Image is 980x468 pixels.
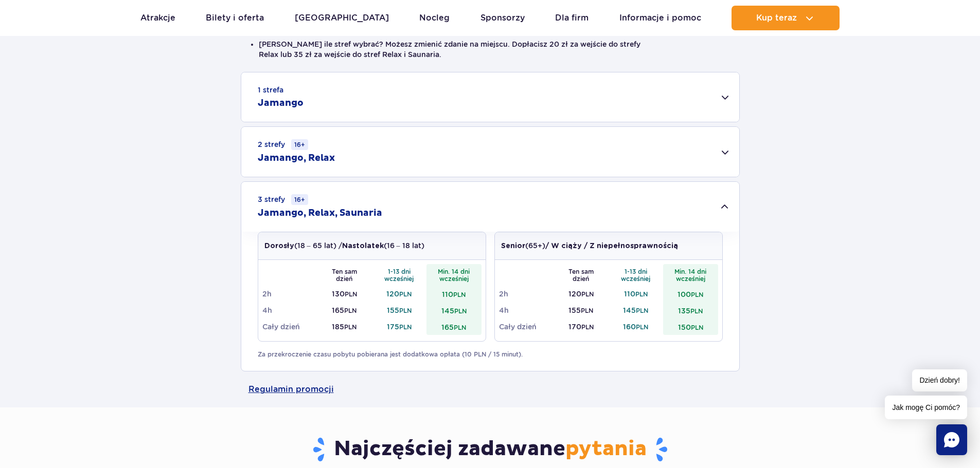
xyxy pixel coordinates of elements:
a: Atrakcje [140,6,175,30]
small: PLN [344,307,357,314]
td: 170 [554,319,609,335]
div: Chat [936,424,967,455]
td: 2h [499,286,554,302]
td: 110 [609,286,664,302]
p: (65+) [501,240,678,251]
li: [PERSON_NAME] ile stref wybrać? Możesz zmienić zdanie na miejscu. Dopłacisz 20 zł za wejście do s... [259,39,722,60]
small: PLN [344,323,357,331]
td: 175 [372,319,427,335]
small: PLN [690,307,703,315]
h2: Jamango, Relax, Saunaria [258,207,382,219]
td: 155 [554,302,609,319]
td: 100 [663,286,718,302]
td: 160 [609,319,664,335]
a: Dla firm [555,6,589,30]
small: PLN [399,323,412,331]
strong: Dorosły [264,242,294,250]
p: (18 – 65 lat) / (16 – 18 lat) [264,240,424,251]
td: 185 [317,319,372,335]
th: Ten sam dzień [554,264,609,286]
small: 2 strefy [258,139,308,150]
a: Informacje i pomoc [619,6,701,30]
td: 4h [262,302,317,319]
small: PLN [691,291,703,298]
strong: Nastolatek [342,242,384,250]
span: Dzień dobry! [912,369,967,391]
small: PLN [636,323,648,331]
p: Za przekroczenie czasu pobytu pobierana jest dodatkowa opłata (10 PLN / 15 minut). [258,350,723,359]
th: 1-13 dni wcześniej [609,264,664,286]
small: PLN [454,307,467,315]
td: 110 [426,286,482,302]
td: 120 [372,286,427,302]
th: Ten sam dzień [317,264,372,286]
strong: / W ciąży / Z niepełnosprawnością [545,242,678,250]
td: 135 [663,302,718,319]
th: Min. 14 dni wcześniej [426,264,482,286]
small: 16+ [291,139,308,150]
small: PLN [399,307,412,314]
span: pytania [565,436,647,462]
small: PLN [636,307,648,314]
td: 4h [499,302,554,319]
td: 150 [663,319,718,335]
small: PLN [581,307,593,314]
a: Sponsorzy [480,6,525,30]
td: 165 [317,302,372,319]
td: 145 [609,302,664,319]
small: PLN [581,323,594,331]
strong: Senior [501,242,525,250]
td: 130 [317,286,372,302]
td: 165 [426,319,482,335]
td: Cały dzień [499,319,554,335]
small: PLN [581,290,594,298]
small: PLN [635,290,648,298]
td: 2h [262,286,317,302]
small: PLN [454,324,466,331]
small: PLN [399,290,412,298]
td: 145 [426,302,482,319]
td: Cały dzień [262,319,317,335]
small: 1 strefa [258,85,283,95]
td: 120 [554,286,609,302]
small: PLN [691,324,703,331]
a: Bilety i oferta [206,6,264,30]
span: Kup teraz [756,13,797,23]
span: Jak mogę Ci pomóc? [885,396,967,419]
h2: Jamango [258,97,304,109]
a: Regulamin promocji [248,371,732,407]
a: [GEOGRAPHIC_DATA] [295,6,389,30]
small: 3 strefy [258,194,308,205]
a: Nocleg [419,6,450,30]
button: Kup teraz [732,6,840,30]
td: 155 [372,302,427,319]
h3: Najczęściej zadawane [248,436,732,463]
small: 16+ [291,194,308,205]
th: Min. 14 dni wcześniej [663,264,718,286]
th: 1-13 dni wcześniej [372,264,427,286]
small: PLN [345,290,357,298]
h2: Jamango, Relax [258,152,335,164]
small: PLN [453,291,466,298]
